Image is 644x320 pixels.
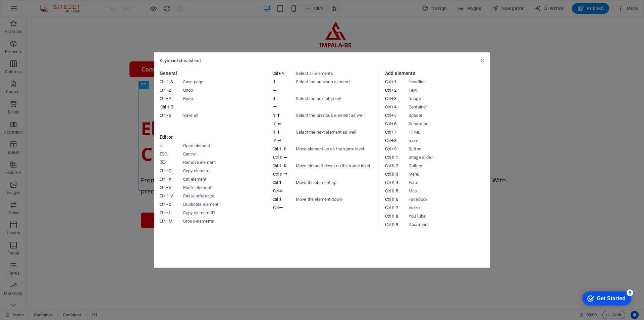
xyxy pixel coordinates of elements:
[273,172,278,177] i: Ctrl
[409,111,488,120] dd: Spacer
[391,188,395,193] i: ⇧
[273,138,277,143] i: ⇧
[272,146,278,151] i: Ctrl
[273,121,277,126] i: ⇧
[409,187,488,195] dd: Map
[385,79,390,84] i: Ctrl
[296,78,375,94] dd: Select the previous element
[409,103,488,111] dd: Container
[409,162,488,170] dd: Gallery
[273,88,277,93] i: ⬅
[272,180,278,185] i: Ctrl
[160,96,165,101] i: Ctrl
[160,151,167,156] i: ESC
[385,146,390,151] i: Ctrl
[396,180,398,185] i: 4
[385,163,390,168] i: Ctrl
[183,150,262,158] dd: Cancel
[385,180,390,185] i: Ctrl
[409,94,488,103] dd: Image
[296,162,375,178] dd: Move element down on the same level
[273,188,278,193] i: Ctrl
[391,138,396,143] i: 8
[391,104,396,109] i: 4
[166,113,171,118] i: S
[409,145,488,153] dd: Button
[273,155,278,160] i: Ctrl
[409,195,488,203] dd: Facebook
[391,180,395,185] i: ⇧
[272,96,276,101] i: ⬇
[166,168,171,173] i: C
[183,183,262,192] dd: Paste element
[160,210,165,215] i: Ctrl
[20,7,49,13] div: Get Started
[296,145,375,162] dd: Move element up on the same level
[160,202,165,207] i: Ctrl
[272,113,276,118] i: ⇧
[391,121,396,126] i: 6
[385,188,390,193] i: Ctrl
[409,212,488,220] dd: YouTube
[385,214,390,219] i: Ctrl
[391,96,396,101] i: 3
[160,133,259,141] h3: Editor
[391,155,395,160] i: ⇧
[409,78,488,86] dd: Headline
[183,86,262,94] dd: Undo
[385,96,390,101] i: Ctrl
[272,197,278,202] i: Ctrl
[385,113,390,118] i: Ctrl
[296,111,375,128] dd: Select the previous element as well
[183,217,262,225] dd: Group elements
[183,141,262,150] dd: Open element
[183,200,262,209] dd: Duplicate element
[160,88,165,93] i: Ctrl
[166,177,171,182] i: X
[166,210,170,215] i: I
[396,172,398,177] i: 3
[166,219,172,224] i: M
[170,193,173,198] i: V
[183,167,262,175] dd: Copy element
[183,78,262,86] dd: Save page
[166,79,169,84] i: ⇧
[279,205,283,210] i: ⮕
[391,163,395,168] i: ⇧
[160,104,166,109] i: Ctrl
[385,104,390,109] i: Ctrl
[409,220,488,229] dd: Document
[296,128,375,145] dd: Select the next element as well
[396,222,398,227] i: 9
[385,121,390,126] i: Ctrl
[396,214,398,219] i: 8
[160,58,201,63] span: Keyboard cheatsheet
[277,138,282,143] i: ⮕
[396,188,398,193] i: 5
[272,71,278,76] i: Ctrl
[385,69,484,78] h3: Add elements
[296,178,375,195] dd: Move the element up
[409,170,488,178] dd: Menu
[396,155,398,160] i: 1
[273,205,278,210] i: Ctrl
[283,163,287,168] i: ⬇
[183,192,262,200] dd: Paste reference
[409,136,488,145] dd: Icon
[183,111,262,120] dd: Save all
[160,79,165,84] i: Ctrl
[278,146,282,151] i: ⇧
[396,205,398,210] i: 7
[273,104,277,109] i: ⮕
[166,88,171,93] i: Z
[183,94,262,111] dd: Redo
[166,185,171,190] i: V
[391,172,395,177] i: ⇧
[166,202,171,207] i: D
[160,219,165,224] i: Ctrl
[166,193,169,198] i: ⇧
[183,158,262,167] dd: Remove element
[278,71,284,76] i: A
[279,155,283,160] i: ⇧
[391,130,396,135] i: 7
